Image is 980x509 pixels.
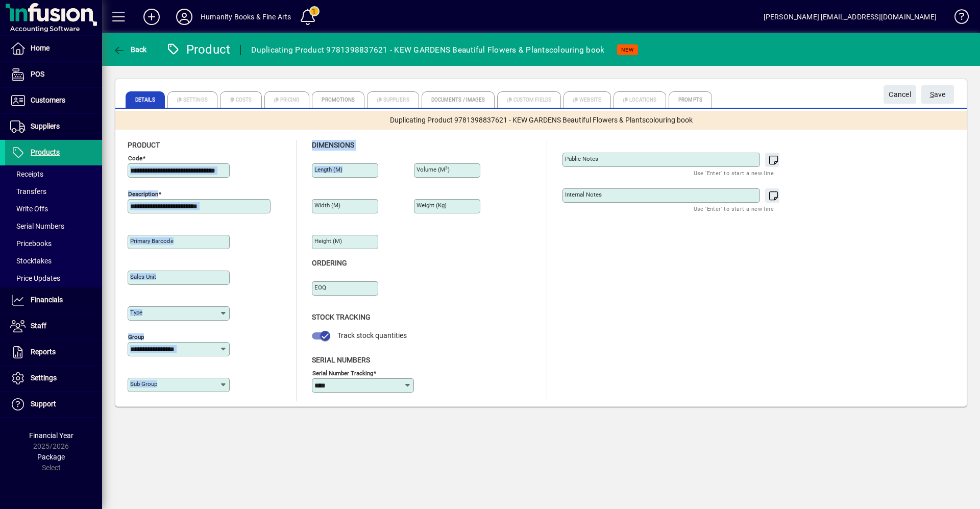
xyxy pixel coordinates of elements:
[930,90,934,99] span: S
[128,141,160,149] span: Product
[10,222,64,230] span: Serial Numbers
[5,114,102,139] a: Suppliers
[312,356,370,364] span: Serial Numbers
[889,86,911,103] span: Cancel
[10,205,48,213] span: Write Offs
[31,348,56,356] span: Reports
[10,187,46,196] span: Transfers
[5,270,102,287] a: Price Updates
[31,400,56,408] span: Support
[31,296,63,304] span: Financials
[5,235,102,252] a: Pricebooks
[5,88,102,113] a: Customers
[314,202,340,209] mat-label: Width (m)
[314,284,326,291] mat-label: EOQ
[130,273,156,280] mat-label: Sales unit
[621,46,634,53] span: NEW
[5,366,102,391] a: Settings
[31,374,57,382] span: Settings
[5,165,102,183] a: Receipts
[390,115,693,126] span: Duplicating Product 9781398837621 - KEW GARDENS Beautiful Flowers & Plantscolouring book
[128,155,142,162] mat-label: Code
[884,85,916,104] button: Cancel
[168,8,201,26] button: Profile
[312,313,371,321] span: Stock Tracking
[416,166,450,173] mat-label: Volume (m )
[416,202,447,209] mat-label: Weight (Kg)
[5,287,102,313] a: Financials
[921,85,954,104] button: Save
[31,44,50,52] span: Home
[947,2,967,35] a: Knowledge Base
[337,331,407,340] span: Track stock quantities
[5,392,102,417] a: Support
[694,203,774,214] mat-hint: Use 'Enter' to start a new line
[314,237,342,245] mat-label: Height (m)
[5,340,102,365] a: Reports
[5,62,102,87] a: POS
[10,257,52,265] span: Stocktakes
[565,191,602,198] mat-label: Internal Notes
[102,40,158,59] app-page-header-button: Back
[166,41,231,58] div: Product
[31,96,65,104] span: Customers
[110,40,150,59] button: Back
[37,453,65,461] span: Package
[251,42,604,58] div: Duplicating Product 9781398837621 - KEW GARDENS Beautiful Flowers & Plantscolouring book
[312,259,347,267] span: Ordering
[31,70,44,78] span: POS
[445,165,448,171] sup: 3
[113,45,147,54] span: Back
[565,155,598,162] mat-label: Public Notes
[128,333,144,341] mat-label: Group
[31,322,46,330] span: Staff
[10,170,43,178] span: Receipts
[5,252,102,270] a: Stocktakes
[314,166,342,173] mat-label: Length (m)
[10,274,60,282] span: Price Updates
[10,239,52,248] span: Pricebooks
[5,217,102,235] a: Serial Numbers
[29,431,73,440] span: Financial Year
[201,9,291,25] div: Humanity Books & Fine Arts
[5,183,102,200] a: Transfers
[5,200,102,217] a: Write Offs
[130,380,157,387] mat-label: Sub group
[312,141,354,149] span: Dimensions
[130,309,142,316] mat-label: Type
[694,167,774,179] mat-hint: Use 'Enter' to start a new line
[135,8,168,26] button: Add
[31,122,60,130] span: Suppliers
[930,86,946,103] span: ave
[130,237,174,245] mat-label: Primary barcode
[312,369,373,376] mat-label: Serial Number tracking
[5,36,102,61] a: Home
[5,313,102,339] a: Staff
[31,148,60,156] span: Products
[764,9,937,25] div: [PERSON_NAME] [EMAIL_ADDRESS][DOMAIN_NAME]
[128,190,158,198] mat-label: Description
